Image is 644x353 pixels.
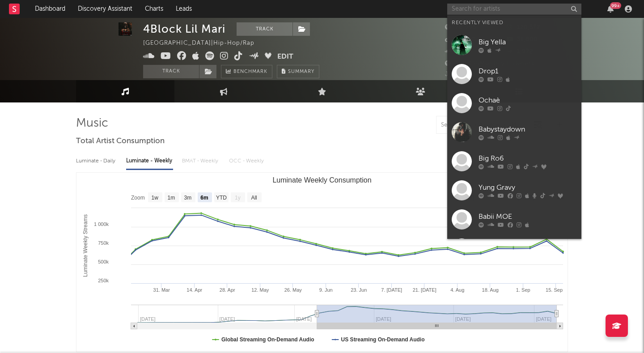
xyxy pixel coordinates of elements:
button: Edit [277,51,293,63]
div: Yung Gravy [479,182,577,193]
span: 5,499 [445,49,473,55]
div: Luminate - Daily [76,153,117,169]
text: 7. [DATE] [381,287,402,293]
div: Babii MOE [479,211,577,222]
text: 1. Sep [516,287,530,293]
a: Yung Gravy [447,176,581,205]
text: 26. May [284,287,302,293]
text: 28. Apr [220,287,235,293]
span: 190,059 Monthly Listeners [445,61,534,67]
a: Ochaè [447,89,581,118]
button: Track [237,22,292,36]
div: Babystaydown [479,124,577,135]
text: 18. Aug [482,287,499,293]
input: Search by song name or URL [436,122,531,129]
text: Luminate Weekly Consumption [272,176,371,184]
svg: Luminate Weekly Consumption [76,173,568,352]
input: Search for artists [447,4,581,15]
a: Babystaydown [447,118,581,147]
div: Recently Viewed [452,17,577,28]
text: YTD [216,195,227,201]
text: 9. Jun [319,287,333,293]
text: 750k [98,240,109,246]
text: 1m [168,195,175,201]
text: 23. Jun [351,287,367,293]
text: Global Streaming On-Demand Audio [221,336,314,343]
text: US Streaming On-Demand Audio [341,336,425,343]
text: 12. May [251,287,269,293]
text: Zoom [131,195,145,201]
a: Babii MOE [447,205,581,234]
span: 26,995 [445,25,476,30]
div: Ochaè [479,95,577,106]
div: 99 + [610,2,621,9]
text: 14. Apr [186,287,202,293]
text: 1 000k [94,221,109,227]
text: 1w [152,195,159,201]
text: 31. Mar [153,287,170,293]
text: Luminate Weekly Streams [82,214,89,277]
span: Summary [288,69,314,74]
a: Big Ro6 [447,147,581,176]
a: [PERSON_NAME] [447,234,581,263]
text: 500k [98,259,109,264]
text: 4. Aug [450,287,464,293]
text: All [251,195,257,201]
button: Track [143,65,199,78]
text: 15. Sep [546,287,563,293]
text: 1y [235,195,241,201]
button: 99+ [607,5,614,13]
span: Jump Score: 84.9 [445,72,498,77]
div: Drop1 [479,66,577,77]
div: Luminate - Weekly [126,153,173,169]
span: Total Artist Consumption [76,136,165,147]
span: Benchmark [233,67,267,77]
text: 21. [DATE] [413,287,436,293]
text: 3m [184,195,192,201]
a: Drop1 [447,60,581,89]
div: Big Ro6 [479,153,577,164]
text: 6m [200,195,208,201]
button: Summary [277,65,319,78]
a: Benchmark [221,65,272,78]
div: 4Block Lil Mari [143,22,225,36]
a: Big Yella [447,30,581,60]
div: Big Yella [479,37,577,47]
text: 250k [98,278,109,283]
div: [GEOGRAPHIC_DATA] | Hip-Hop/Rap [143,38,265,49]
span: 11,000 [445,37,475,43]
